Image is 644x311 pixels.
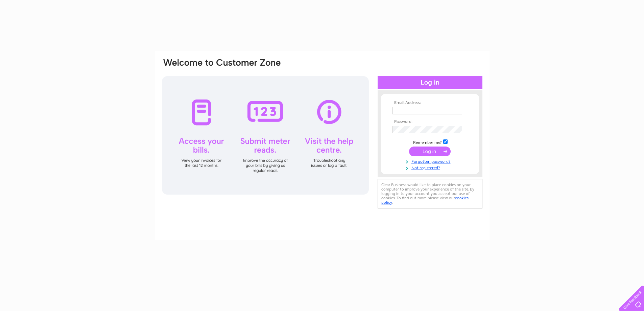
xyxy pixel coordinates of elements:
[409,147,451,156] input: Submit
[391,119,469,124] th: Password:
[391,101,469,105] th: Email Address:
[391,138,469,145] td: Remember me?
[378,179,482,208] div: Clear Business would like to place cookies on your computer to improve your experience of the sit...
[392,164,469,171] a: Not registered?
[392,158,469,164] a: Forgotten password?
[381,196,469,205] a: cookies policy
